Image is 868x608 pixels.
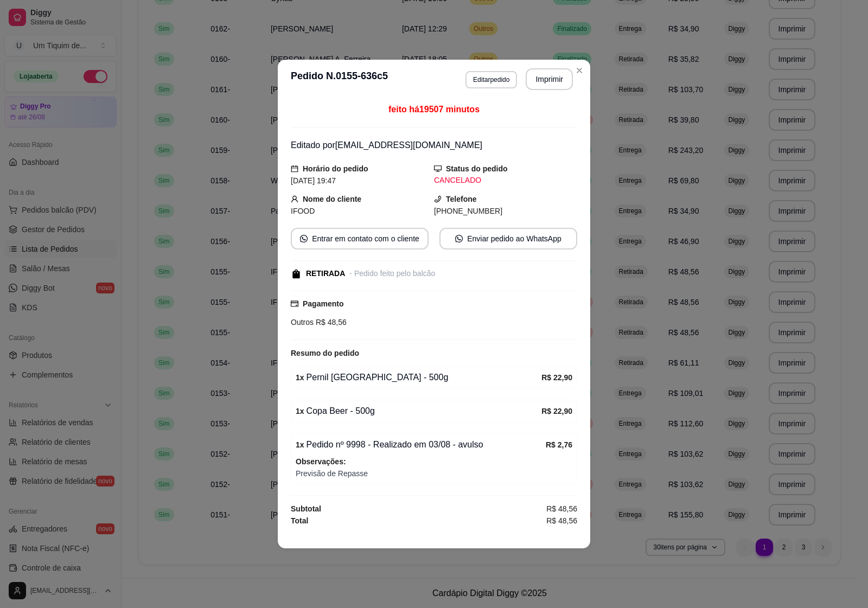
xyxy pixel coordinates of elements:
[291,228,429,249] button: whats-appEntrar em contato com o cliente
[571,62,588,79] button: Close
[439,228,577,249] button: whats-appEnviar pedido ao WhatsApp
[303,195,361,203] strong: Nome do cliente
[303,164,368,173] strong: Horário do pedido
[296,440,304,449] strong: 1 x
[300,235,308,242] span: whats-app
[291,318,314,327] span: Outros
[291,195,298,203] span: user
[455,235,463,242] span: whats-app
[306,268,345,279] div: RETIRADA
[291,349,359,357] strong: Resumo do pedido
[291,300,298,308] span: credit-card
[434,175,577,186] div: CANCELADO
[291,140,482,150] span: Editado por [EMAIL_ADDRESS][DOMAIN_NAME]
[291,207,315,215] span: IFOOD
[434,207,502,215] span: [PHONE_NUMBER]
[526,68,573,90] button: Imprimir
[465,71,517,88] button: Editarpedido
[541,407,572,415] strong: R$ 22,90
[546,503,577,515] span: R$ 48,56
[314,318,347,327] span: R$ 48,56
[349,268,435,279] div: - Pedido feito pelo balcão
[446,195,477,203] strong: Telefone
[296,457,346,466] strong: Observações:
[388,105,480,114] span: feito há 19507 minutos
[291,176,336,185] span: [DATE] 19:47
[541,373,572,382] strong: R$ 22,90
[296,373,304,382] strong: 1 x
[303,299,343,308] strong: Pagamento
[446,164,508,173] strong: Status do pedido
[546,515,577,527] span: R$ 48,56
[296,371,541,384] div: Pernil [GEOGRAPHIC_DATA] - 500g
[434,195,442,203] span: phone
[296,405,541,418] div: Copa Beer - 500g
[291,68,388,90] h3: Pedido N. 0155-636c5
[291,504,321,513] strong: Subtotal
[291,516,308,525] strong: Total
[296,468,572,479] span: Previsão de Repasse
[546,440,572,449] strong: R$ 2,76
[296,407,304,415] strong: 1 x
[291,165,298,172] span: calendar
[296,438,546,451] div: Pedido nº 9998 - Realizado em 03/08 - avulso
[434,165,442,172] span: desktop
